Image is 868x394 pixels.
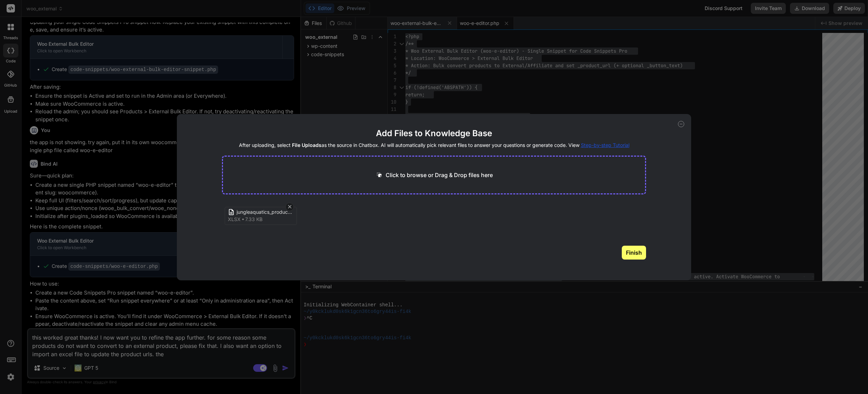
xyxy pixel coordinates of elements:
h4: After uploading, select as the source in Chatbox. AI will automatically pick relevant files to an... [222,142,646,149]
p: Click to browse or Drag & Drop files here [386,171,493,179]
span: 7.33 KB [245,216,263,223]
span: xlsx [228,216,241,223]
span: jungleaquatics_product_urls [237,209,292,216]
h2: Add Files to Knowledge Base [222,128,646,139]
button: Finish [622,246,646,260]
span: Step-by-step Tutorial [581,142,629,148]
span: File Uploads [292,142,321,148]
